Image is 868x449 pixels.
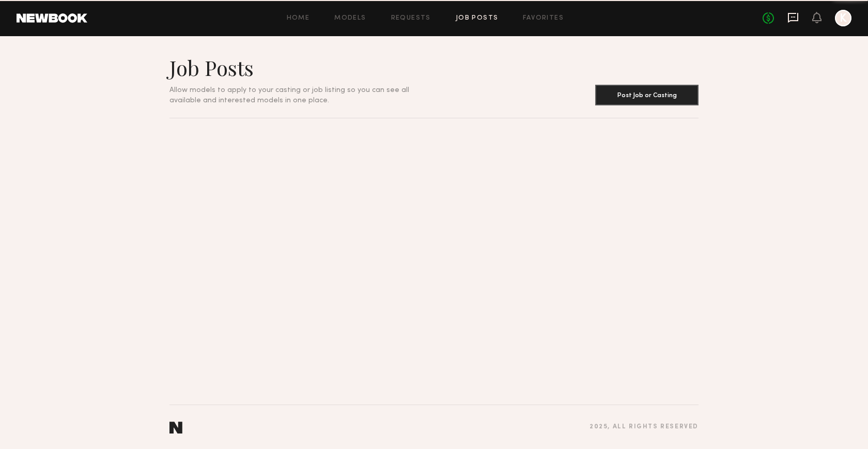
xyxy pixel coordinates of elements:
a: Favorites [523,15,564,22]
div: 2025 , all rights reserved [590,424,699,430]
a: Models [334,15,366,22]
h1: Job Posts [169,55,434,81]
a: K [835,10,851,26]
a: Job Posts [456,15,499,22]
span: Allow models to apply to your casting or job listing so you can see all available and interested ... [169,87,409,104]
a: Home [287,15,310,22]
button: Post Job or Casting [595,85,699,105]
a: Requests [391,15,431,22]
